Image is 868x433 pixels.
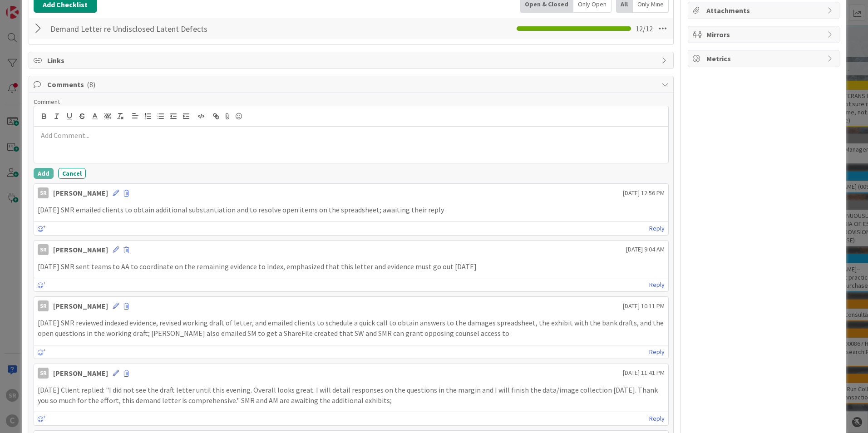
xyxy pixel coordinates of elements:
[623,301,665,311] span: [DATE] 10:11 PM
[34,168,54,179] button: Add
[87,80,95,89] span: ( 8 )
[649,223,665,234] a: Reply
[58,168,86,179] button: Cancel
[47,55,657,66] span: Links
[47,20,252,37] input: Add Checklist...
[636,23,653,34] span: 12 / 12
[623,368,665,378] span: [DATE] 11:41 PM
[53,187,108,198] div: [PERSON_NAME]
[38,385,665,405] p: [DATE] Client replied: "I did not see the draft letter until this evening. Overall looks great. I...
[34,98,60,106] span: Comment
[706,29,823,40] span: Mirrors
[706,5,823,16] span: Attachments
[47,79,657,90] span: Comments
[53,300,108,311] div: [PERSON_NAME]
[623,188,665,198] span: [DATE] 12:56 PM
[53,368,108,379] div: [PERSON_NAME]
[626,245,665,254] span: [DATE] 9:04 AM
[38,261,665,272] p: [DATE] SMR sent teams to AA to coordinate on the remaining evidence to index, emphasized that thi...
[38,318,665,338] p: [DATE] SMR reviewed indexed evidence, revised working draft of letter, and emailed clients to sch...
[38,300,49,311] div: SR
[38,368,49,379] div: SR
[649,346,665,358] a: Reply
[53,244,108,255] div: [PERSON_NAME]
[38,244,49,255] div: SR
[38,205,665,215] p: [DATE] SMR emailed clients to obtain additional substantiation and to resolve open items on the s...
[649,279,665,290] a: Reply
[38,187,49,198] div: SR
[649,413,665,424] a: Reply
[706,53,823,64] span: Metrics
